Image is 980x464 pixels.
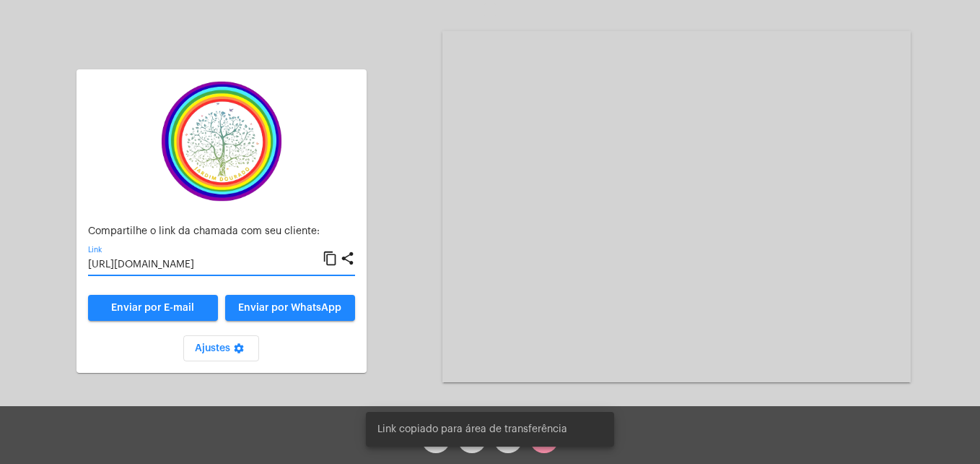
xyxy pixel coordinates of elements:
span: Enviar por E-mail [111,303,194,313]
mat-icon: settings [230,343,248,360]
mat-icon: share [340,250,355,267]
button: Enviar por WhatsApp [225,295,355,321]
button: Ajustes [183,335,259,361]
span: Link copiado para área de transferência [377,422,567,437]
span: Ajustes [195,343,248,353]
p: Compartilhe o link da chamada com seu cliente: [88,226,355,237]
img: c337f8d0-2252-6d55-8527-ab50248c0d14.png [149,81,294,202]
span: Enviar por WhatsApp [238,303,341,313]
mat-icon: content_copy [323,250,338,267]
a: Enviar por E-mail [88,295,218,321]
